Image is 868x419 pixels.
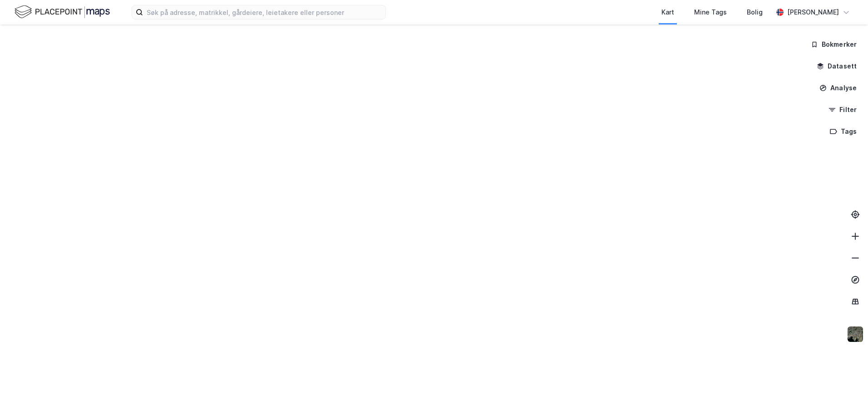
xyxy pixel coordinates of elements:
[694,7,727,18] div: Mine Tags
[15,4,110,20] img: logo.f888ab2527a4732fd821a326f86c7f29.svg
[823,375,868,419] iframe: Chat Widget
[787,7,839,18] div: [PERSON_NAME]
[143,5,385,19] input: Søk på adresse, matrikkel, gårdeiere, leietakere eller personer
[747,7,763,18] div: Bolig
[823,375,868,419] div: Kontrollprogram for chat
[661,7,674,18] div: Kart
